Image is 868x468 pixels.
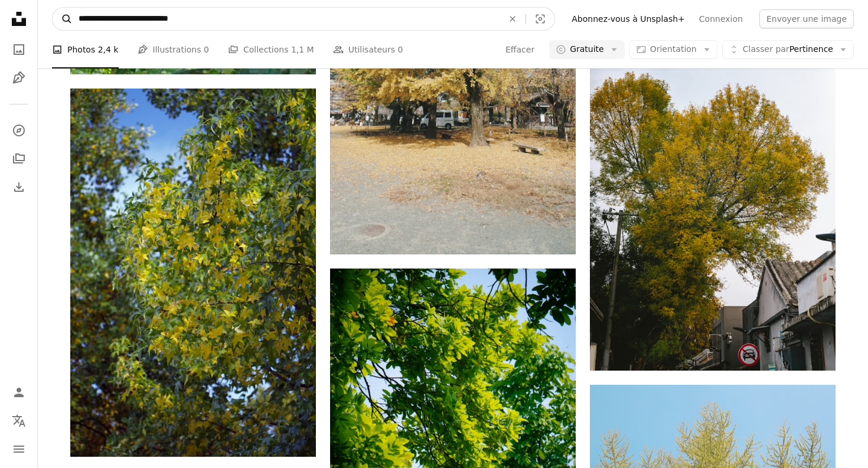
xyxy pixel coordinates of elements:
[7,147,31,171] a: Collections
[204,43,209,56] span: 0
[590,181,836,191] a: Un arbre au milieu d’une rue de la ville
[330,447,576,458] a: un oiseau est perché sur une branche d’arbre
[564,9,692,28] a: Abonnez-vous à Unsplash+
[570,44,604,55] span: Gratuite
[759,9,854,28] button: Envoyer une image
[590,2,836,371] img: Un arbre au milieu d’une rue de la ville
[7,437,31,461] button: Menu
[7,119,31,142] a: Explorer
[692,9,750,28] a: Connexion
[743,44,789,54] span: Classer par
[549,40,625,59] button: Gratuite
[7,381,31,404] a: Connexion / S’inscrire
[650,44,697,54] span: Orientation
[526,8,554,30] button: Recherche de visuels
[722,40,854,59] button: Classer parPertinence
[7,175,31,199] a: Historique de téléchargement
[70,89,316,457] img: Un panneau d’arrêt devant des arbres
[397,43,403,56] span: 0
[629,40,717,59] button: Orientation
[743,44,833,55] span: Pertinence
[138,31,209,68] a: Illustrations 0
[7,409,31,433] button: Langue
[228,31,314,68] a: Collections 1,1 M
[500,8,526,30] button: Effacer
[7,7,31,33] a: Accueil — Unsplash
[52,7,555,31] form: Rechercher des visuels sur tout le site
[333,31,403,68] a: Utilisateurs 0
[7,38,31,61] a: Photos
[53,8,73,30] button: Rechercher sur Unsplash
[70,267,316,277] a: Un panneau d’arrêt devant des arbres
[505,40,535,59] button: Effacer
[7,66,31,90] a: Illustrations
[291,43,314,56] span: 1,1 M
